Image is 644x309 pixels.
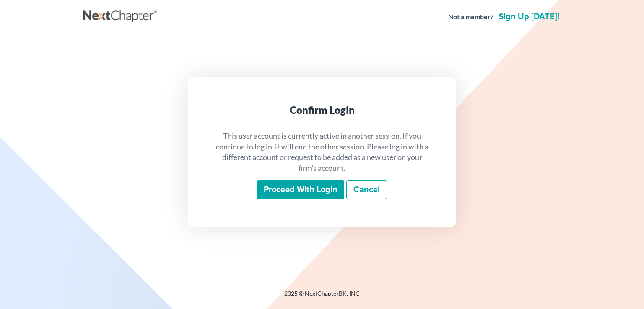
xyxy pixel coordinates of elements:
[257,180,344,200] input: Proceed with login
[497,13,561,21] a: Sign up [DATE]!
[346,180,387,200] a: Cancel
[83,289,561,304] div: 2025 © NextChapterBK, INC
[448,12,493,22] strong: Not a member?
[215,131,429,174] p: This user account is currently active in another session. If you continue to log in, it will end ...
[215,103,429,117] div: Confirm Login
